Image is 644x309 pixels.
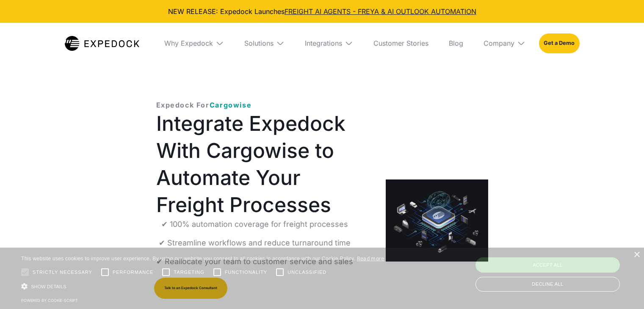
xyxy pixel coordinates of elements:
div: Close [633,252,640,258]
a: Powered by cookie-script [21,298,78,303]
div: Solutions [244,39,274,47]
a: Blog [442,23,470,63]
span: Show details [31,284,66,289]
span: Strictly necessary [33,269,92,276]
div: Show details [21,282,384,291]
div: Integrations [305,39,342,47]
a: Read more [357,255,384,262]
div: Why Expedock [164,39,213,47]
p: ✔ Streamline workflows and reduce turnaround time [159,237,351,249]
span: Cargowise [210,101,252,109]
a: Get a Demo [539,33,579,53]
span: Functionality [225,269,267,276]
div: Why Expedock [158,23,231,63]
h1: Integrate Expedock With Cargowise to Automate Your Freight Processes [156,110,373,218]
div: Company [477,23,532,63]
div: Decline all [475,277,620,292]
p: Expedock For [156,100,252,110]
p: ✔ 100% automation coverage for freight processes [161,218,348,230]
a: open lightbox [386,179,488,262]
span: Unclassified [287,269,326,276]
span: Targeting [174,269,204,276]
div: Accept all [475,257,620,273]
span: Performance [113,269,154,276]
span: This website uses cookies to improve user experience. By using our website you consent to all coo... [21,256,355,262]
div: Company [484,39,514,47]
a: Customer Stories [367,23,435,63]
div: NEW RELEASE: Expedock Launches [7,7,637,16]
div: Solutions [238,23,291,63]
div: Integrations [298,23,360,63]
a: FREIGHT AI AGENTS - FREYA & AI OUTLOOK AUTOMATION [285,7,476,16]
